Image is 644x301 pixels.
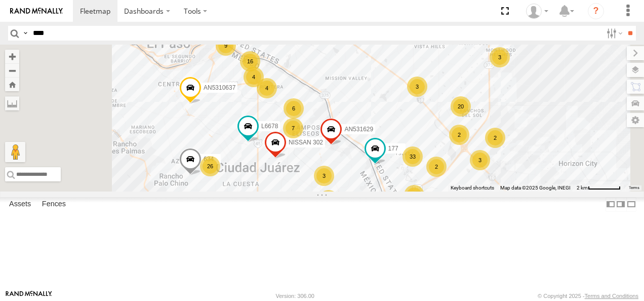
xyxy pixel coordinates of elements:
[5,63,19,78] button: Zoom out
[289,139,323,146] span: NISSAN 302
[37,197,71,211] label: Fences
[585,293,638,299] a: Terms and Conditions
[404,185,424,205] div: 23
[257,78,277,98] div: 4
[626,197,636,212] label: Hide Summary Table
[344,126,373,133] span: AN531629
[244,67,264,87] div: 4
[5,50,19,63] button: Zoom in
[200,156,220,176] div: 26
[10,8,63,15] img: rand-logo.svg
[5,96,19,110] label: Measure
[4,197,36,211] label: Assets
[5,142,25,162] button: Drag Pegman onto the map to open Street View
[627,113,644,127] label: Map Settings
[402,146,423,167] div: 33
[606,197,616,212] label: Dock Summary Table to the Left
[6,291,52,301] a: Visit our Website
[284,98,304,119] div: 6
[522,4,552,19] div: Omar Miranda
[470,150,490,170] div: 3
[629,186,639,190] a: Terms (opens in new tab)
[490,47,510,67] div: 3
[426,157,447,177] div: 2
[261,123,278,130] span: L6678
[602,26,624,41] label: Search Filter Options
[577,185,588,191] span: 2 km
[485,128,505,148] div: 2
[5,78,19,91] button: Zoom Home
[314,166,334,186] div: 3
[538,293,638,299] div: © Copyright 2025 -
[451,96,471,117] div: 20
[588,3,604,19] i: ?
[204,85,235,92] span: AN5310637
[216,35,236,56] div: 9
[21,26,29,41] label: Search Query
[276,293,314,299] div: Version: 306.00
[449,125,469,145] div: 2
[283,118,303,138] div: 7
[407,77,427,97] div: 3
[240,51,260,71] div: 16
[451,184,494,192] button: Keyboard shortcuts
[616,197,626,212] label: Dock Summary Table to the Right
[388,145,398,152] span: 177
[500,185,571,191] span: Map data ©2025 Google, INEGI
[318,190,339,210] div: 4
[574,184,624,192] button: Map Scale: 2 km per 61 pixels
